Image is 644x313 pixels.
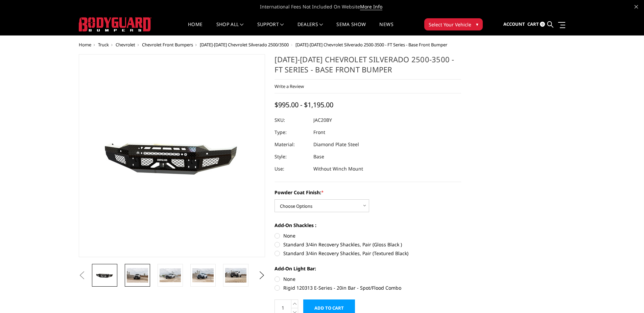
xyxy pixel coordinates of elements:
[313,126,325,138] dd: Front
[142,42,193,48] a: Chevrolet Front Bumpers
[160,268,181,282] img: 2020-2023 Chevrolet Silverado 2500-3500 - FT Series - Base Front Bumper
[275,232,461,239] label: None
[275,151,308,163] dt: Style:
[275,275,461,283] label: None
[192,268,214,283] img: 2020-2023 Chevrolet Silverado 2500-3500 - FT Series - Base Front Bumper
[379,22,393,35] a: News
[297,22,323,35] a: Dealers
[275,241,461,248] label: Standard 3/4in Recovery Shackles, Pair (Gloss Black )
[503,21,525,27] span: Account
[429,21,471,28] span: Select Your Vehicle
[476,21,478,28] span: ▾
[275,163,308,175] dt: Use:
[188,22,202,35] a: Home
[503,15,525,33] a: Account
[313,163,363,175] dd: Without Winch Mount
[116,42,135,48] a: Chevrolet
[275,100,333,109] span: $995.00 - $1,195.00
[275,284,461,291] label: Rigid 120313 E-Series - 20in Bar - Spot/Flood Combo
[313,138,359,151] dd: Diamond Plate Steel
[275,222,461,229] label: Add-On Shackles :
[360,3,382,10] a: More Info
[216,22,244,35] a: shop all
[79,17,151,31] img: BODYGUARD BUMPERS
[275,54,461,80] h1: [DATE]-[DATE] Chevrolet Silverado 2500-3500 - FT Series - Base Front Bumper
[275,138,308,151] dt: Material:
[313,114,332,126] dd: JAC20BY
[79,54,265,257] a: 2020-2023 Chevrolet Silverado 2500-3500 - FT Series - Base Front Bumper
[275,126,308,138] dt: Type:
[610,281,644,313] iframe: Chat Widget
[313,151,324,163] dd: Base
[275,83,304,89] a: Write a Review
[257,22,284,35] a: Support
[527,15,545,33] a: Cart 0
[98,42,109,48] a: Truck
[275,189,461,196] label: Powder Coat Finish:
[540,22,545,27] span: 0
[336,22,366,35] a: SEMA Show
[527,21,539,27] span: Cart
[275,114,308,126] dt: SKU:
[295,42,447,48] span: [DATE]-[DATE] Chevrolet Silverado 2500-3500 - FT Series - Base Front Bumper
[275,250,461,257] label: Standard 3/4in Recovery Shackles, Pair (Textured Black)
[127,268,148,282] img: 2020-2023 Chevrolet Silverado 2500-3500 - FT Series - Base Front Bumper
[77,270,87,281] button: Previous
[79,42,91,48] a: Home
[200,42,289,48] a: [DATE]-[DATE] Chevrolet Silverado 2500/3500
[257,270,267,281] button: Next
[424,18,483,30] button: Select Your Vehicle
[275,265,461,272] label: Add-On Light Bar:
[225,268,246,282] img: 2020-2023 Chevrolet Silverado 2500-3500 - FT Series - Base Front Bumper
